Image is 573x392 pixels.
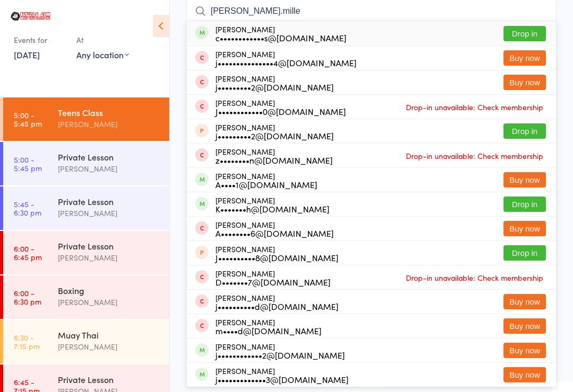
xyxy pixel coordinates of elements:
[14,111,42,128] time: 5:00 - 5:45 pm
[503,26,546,41] button: Drop in
[3,97,169,141] a: 5:00 -5:45 pmTeens Class[PERSON_NAME]
[215,245,338,262] div: [PERSON_NAME]
[215,172,317,189] div: [PERSON_NAME]
[215,293,338,310] div: [PERSON_NAME]
[215,74,334,91] div: [PERSON_NAME]
[58,106,160,118] div: Teens Class
[215,131,334,140] div: j•••••••••2@[DOMAIN_NAME]
[215,123,334,140] div: [PERSON_NAME]
[215,204,329,213] div: K•••••••h@[DOMAIN_NAME]
[215,156,333,164] div: z••••••••n@[DOMAIN_NAME]
[215,33,346,42] div: c••••••••••••s@[DOMAIN_NAME]
[403,270,546,286] span: Drop-in unavailable: Check membership
[58,373,160,385] div: Private Lesson
[215,326,322,335] div: m••••d@[DOMAIN_NAME]
[215,107,346,115] div: J••••••••••••0@[DOMAIN_NAME]
[215,196,329,213] div: [PERSON_NAME]
[215,253,338,262] div: J••••••••••8@[DOMAIN_NAME]
[503,367,546,382] button: Buy now
[58,118,160,130] div: [PERSON_NAME]
[215,147,333,164] div: [PERSON_NAME]
[503,50,546,66] button: Buy now
[503,221,546,236] button: Buy now
[58,296,160,308] div: [PERSON_NAME]
[14,155,42,172] time: 5:00 - 5:45 pm
[3,275,169,319] a: 6:00 -6:30 pmBoxing[PERSON_NAME]
[215,220,334,237] div: [PERSON_NAME]
[215,180,317,189] div: A••••1@[DOMAIN_NAME]
[215,375,349,384] div: j•••••••••••••3@[DOMAIN_NAME]
[215,50,357,67] div: [PERSON_NAME]
[14,49,40,60] a: [DATE]
[215,58,357,67] div: j•••••••••••••••4@[DOMAIN_NAME]
[58,207,160,219] div: [PERSON_NAME]
[58,284,160,296] div: Boxing
[503,123,546,139] button: Drop in
[14,289,41,306] time: 6:00 - 6:30 pm
[503,294,546,309] button: Buy now
[3,186,169,230] a: 5:45 -6:30 pmPrivate Lesson[PERSON_NAME]
[215,318,322,335] div: [PERSON_NAME]
[14,200,41,217] time: 5:45 - 6:30 pm
[215,342,345,359] div: [PERSON_NAME]
[58,240,160,252] div: Private Lesson
[11,12,50,21] img: Bulldog Gym Castle Hill Pty Ltd
[58,195,160,207] div: Private Lesson
[215,229,334,237] div: A••••••••6@[DOMAIN_NAME]
[3,320,169,363] a: 6:30 -7:15 pmMuay Thai[PERSON_NAME]
[14,244,42,261] time: 6:00 - 6:45 pm
[58,163,160,175] div: [PERSON_NAME]
[215,99,346,115] div: [PERSON_NAME]
[14,333,40,350] time: 6:30 - 7:15 pm
[76,49,129,60] div: Any location
[3,231,169,274] a: 6:00 -6:45 pmPrivate Lesson[PERSON_NAME]
[58,151,160,163] div: Private Lesson
[503,318,546,334] button: Buy now
[215,25,346,42] div: [PERSON_NAME]
[503,172,546,188] button: Buy now
[58,329,160,341] div: Muay Thai
[215,278,331,286] div: D•••••••7@[DOMAIN_NAME]
[3,142,169,185] a: 5:00 -5:45 pmPrivate Lesson[PERSON_NAME]
[58,341,160,353] div: [PERSON_NAME]
[14,31,66,49] div: Events for
[403,99,546,115] span: Drop-in unavailable: Check membership
[503,343,546,358] button: Buy now
[58,252,160,264] div: [PERSON_NAME]
[503,75,546,90] button: Buy now
[215,351,345,359] div: j••••••••••••2@[DOMAIN_NAME]
[215,83,334,91] div: j•••••••••2@[DOMAIN_NAME]
[215,367,349,384] div: [PERSON_NAME]
[503,197,546,212] button: Drop in
[215,269,331,286] div: [PERSON_NAME]
[215,302,338,310] div: j••••••••••d@[DOMAIN_NAME]
[76,31,129,49] div: At
[503,245,546,261] button: Drop in
[403,148,546,164] span: Drop-in unavailable: Check membership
